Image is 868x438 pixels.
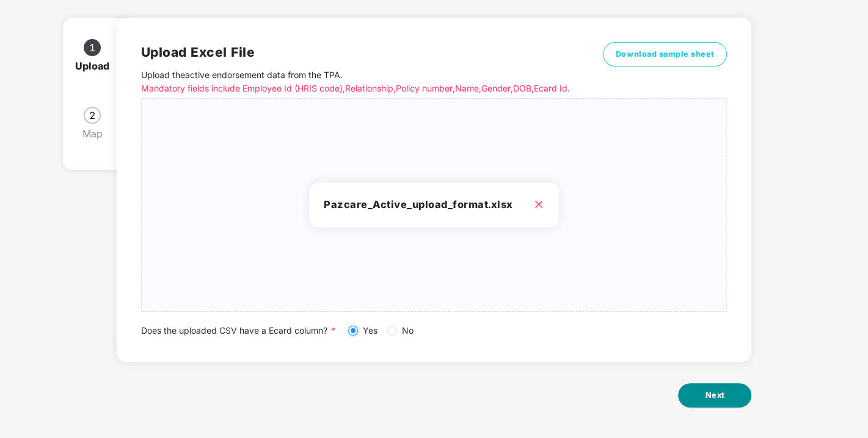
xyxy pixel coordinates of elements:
span: 1 [89,43,95,52]
span: Next [705,389,724,401]
div: Upload [75,56,119,76]
button: Download sample sheet [603,42,728,66]
span: Pazcare_Active_upload_format.xlsx close [142,99,727,311]
div: Does the uploaded CSV have a Ecard column? [141,324,728,337]
div: Map [82,124,112,143]
p: Mandatory fields include Employee Id (HRIS code), Relationship, Policy number, Name, Gender, DOB,... [141,82,581,95]
span: Download sample sheet [616,48,715,60]
h2: Upload Excel File [141,42,581,62]
span: Yes [358,324,382,337]
h3: Pazcare_Active_upload_format.xlsx [324,197,544,213]
button: Next [678,383,751,407]
span: 2 [89,110,95,120]
p: Upload the active endorsement data from the TPA . [141,68,581,95]
span: No [397,324,418,337]
span: close [534,199,544,209]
